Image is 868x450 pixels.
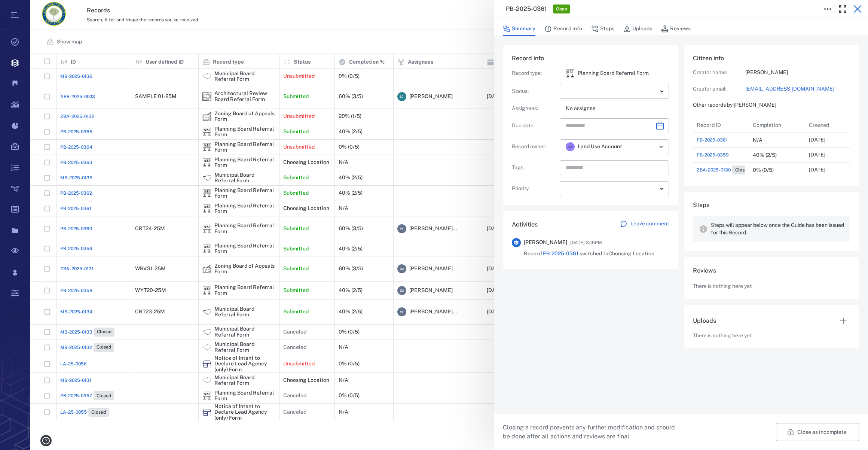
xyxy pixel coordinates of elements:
[809,166,825,174] p: [DATE]
[503,22,535,36] button: Summary
[753,152,777,158] div: 40% (2/5)
[512,185,557,192] p: Priority :
[697,115,721,136] div: Record ID
[684,305,859,355] div: UploadsThere is nothing here yet
[578,70,649,77] p: Planning Board Referral Form
[809,151,825,159] p: [DATE]
[749,118,805,133] div: Completion
[512,105,557,112] p: Assignees :
[693,54,850,63] h6: Citizen info
[745,85,850,93] a: [EMAIL_ADDRESS][DOMAIN_NAME]
[554,6,569,12] span: Open
[809,115,829,136] div: Created
[17,5,32,12] span: Help
[566,69,575,78] div: Planning Board Referral Form
[693,316,716,325] h6: Uploads
[711,222,844,236] p: Steps will appear below once the Guide has been issued for this Record.
[544,22,582,36] button: Record info
[820,1,835,16] button: Toggle to Edit Boxes
[503,211,678,276] div: ActivitiesLeave comment[PERSON_NAME][DATE] 3:16PMRecord PB-2025-0361 switched toChoosing Location
[543,250,578,256] a: PB-2025-0361
[835,1,850,16] button: Toggle Fullscreen
[512,164,557,171] p: Tags :
[656,142,666,152] button: Open
[512,220,538,229] h6: Activities
[503,423,681,441] p: Closing a record prevents any further modification and should be done after all actions and revie...
[697,165,753,174] a: ZBA-2025-0130Closed
[566,184,657,193] div: —
[684,257,859,305] div: ReviewsThere is nothing here yet
[506,4,547,13] h3: PB-2025-0361
[753,167,774,173] div: 0% (0/5)
[512,143,557,150] p: Record owner :
[693,266,850,275] h6: Reviews
[630,220,669,228] p: Leave comment
[693,332,752,340] p: There is nothing here yet
[591,22,614,36] button: Steps
[684,45,859,192] div: Citizen infoCreator name:[PERSON_NAME]Creator email:[EMAIL_ADDRESS][DOMAIN_NAME]Other records by ...
[734,167,751,173] span: Closed
[693,101,850,109] p: Other records by [PERSON_NAME]
[745,69,850,76] p: [PERSON_NAME]
[570,238,602,247] span: [DATE] 3:16PM
[512,122,557,130] p: Due date :
[693,85,745,93] p: Creator email:
[809,136,825,144] p: [DATE]
[578,143,622,150] span: Land Use Account
[684,192,859,257] div: StepsSteps will appear below once the Guide has been issued for this Record.
[566,69,575,78] img: icon Planning Board Referral Form
[503,45,678,211] div: Record infoRecord type:icon Planning Board Referral FormPlanning Board Referral FormStatus:Assign...
[697,152,729,158] a: PB-2025-0359
[620,220,669,229] a: Leave comment
[753,115,781,136] div: Completion
[512,70,557,77] p: Record type :
[566,105,669,112] p: No assignee
[753,137,762,143] div: N/A
[693,283,752,290] p: There is nothing here yet
[512,88,557,95] p: Status :
[623,22,652,36] button: Uploads
[693,69,745,76] p: Creator name:
[776,423,859,441] button: Close as incomplete
[566,142,575,151] div: L A
[652,118,667,133] button: Choose date
[661,22,691,36] button: Reviews
[697,137,728,143] a: PB-2025-0361
[512,54,669,63] h6: Record info
[608,250,654,256] span: Choosing Location
[524,250,654,258] span: Record switched to
[697,167,731,173] span: ZBA-2025-0130
[524,239,567,246] span: [PERSON_NAME]
[805,118,861,133] div: Created
[693,118,749,133] div: Record ID
[693,201,850,210] h6: Steps
[850,1,865,16] button: Close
